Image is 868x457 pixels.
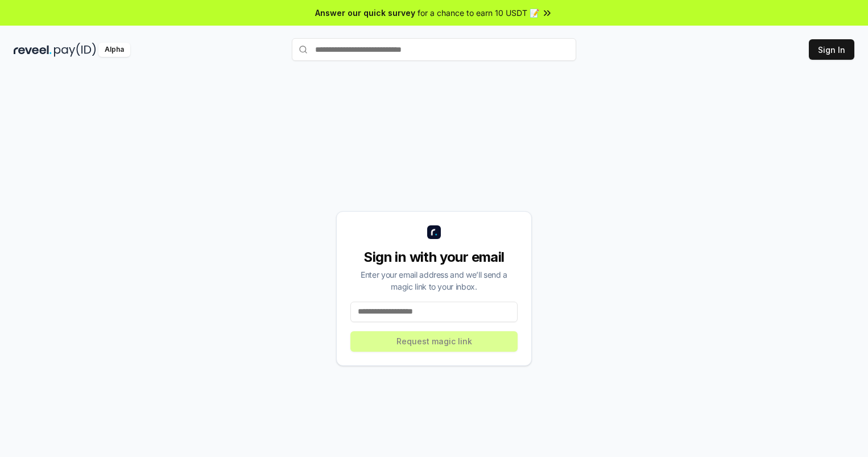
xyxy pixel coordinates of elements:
span: for a chance to earn 10 USDT 📝 [418,7,539,19]
img: pay_id [54,43,96,57]
img: reveel_dark [14,43,52,57]
button: Sign In [809,39,854,60]
img: logo_small [427,225,441,239]
div: Enter your email address and we’ll send a magic link to your inbox. [350,269,518,293]
span: Answer our quick survey [315,7,415,19]
div: Sign in with your email [350,248,518,266]
div: Alpha [98,43,130,57]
